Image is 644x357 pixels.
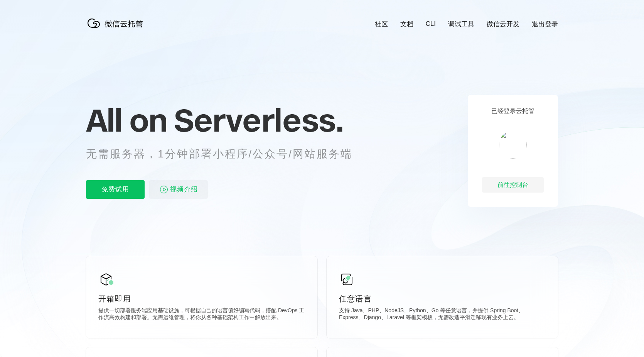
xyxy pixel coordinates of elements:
p: 提供一切部署服务端应用基础设施，可根据自己的语言偏好编写代码，搭配 DevOps 工作流高效构建和部署。无需运维管理，将你从各种基础架构工作中解放出来。 [98,307,305,323]
p: 无需服务器，1分钟部署小程序/公众号/网站服务端 [86,146,367,162]
a: 微信云托管 [86,25,148,32]
span: 视频介绍 [170,180,198,199]
p: 任意语言 [339,293,546,304]
a: 社区 [375,20,388,29]
p: 支持 Java、PHP、NodeJS、Python、Go 等任意语言，并提供 Spring Boot、Express、Django、Laravel 等框架模板，无需改造平滑迁移现有业务上云。 [339,307,546,323]
span: All on [86,101,167,139]
img: video_play.svg [159,185,169,194]
a: 微信云开发 [487,20,519,29]
img: 微信云托管 [86,15,148,31]
a: 退出登录 [532,20,558,29]
a: CLI [426,20,436,28]
p: 开箱即用 [98,293,305,304]
p: 已经登录云托管 [491,107,534,115]
p: 免费试用 [86,180,145,199]
span: Serverless. [174,101,343,139]
a: 文档 [400,20,413,29]
a: 调试工具 [448,20,474,29]
div: 前往控制台 [482,177,544,193]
